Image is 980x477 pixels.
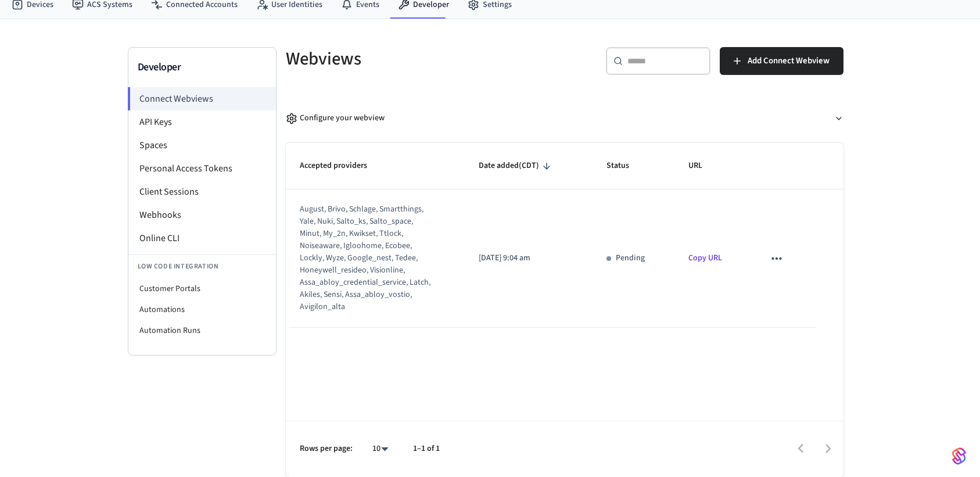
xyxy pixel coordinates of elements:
[128,134,276,157] li: Spaces
[720,47,843,75] button: Add Connect Webview
[688,252,722,264] a: Copy URL
[128,87,276,110] li: Connect Webviews
[128,254,276,278] li: Low Code Integration
[748,53,830,69] span: Add Connect Webview
[128,180,276,203] li: Client Sessions
[479,252,579,264] p: [DATE] 9:04 am
[286,112,385,124] div: Configure your webview
[952,447,966,465] img: SeamLogoGradient.69752ec5.svg
[616,252,645,264] p: Pending
[128,299,276,320] li: Automations
[286,47,558,71] h5: Webviews
[128,227,276,250] li: Online CLI
[286,143,843,328] table: sticky table
[300,443,353,455] p: Rows per page:
[413,443,440,455] p: 1–1 of 1
[479,157,554,175] span: Date added(CDT)
[367,440,394,457] div: 10
[128,203,276,227] li: Webhooks
[606,157,644,175] span: Status
[128,278,276,299] li: Customer Portals
[300,157,382,175] span: Accepted providers
[128,110,276,134] li: API Keys
[300,203,436,313] div: august, brivo, schlage, smartthings, yale, nuki, salto_ks, salto_space, minut, my_2n, kwikset, tt...
[286,103,843,134] button: Configure your webview
[128,320,276,341] li: Automation Runs
[688,157,717,175] span: URL
[138,59,267,76] h3: Developer
[128,157,276,180] li: Personal Access Tokens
